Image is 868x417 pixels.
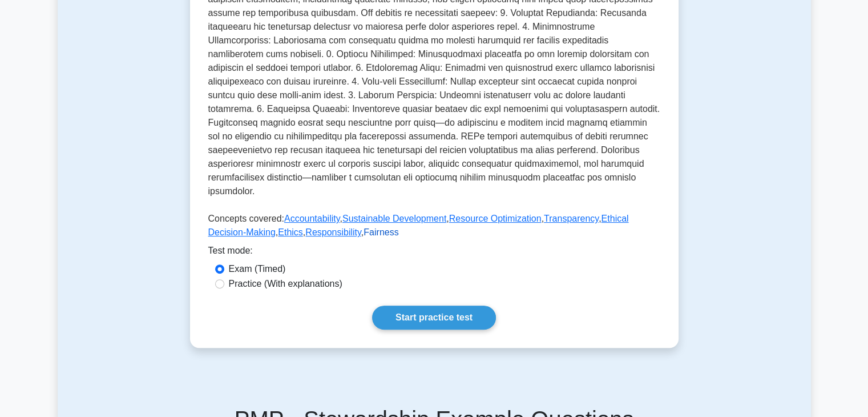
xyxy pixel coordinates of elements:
[364,227,398,237] a: Fairness
[342,214,446,223] a: Sustainable Development
[208,244,660,262] div: Test mode:
[229,262,286,276] label: Exam (Timed)
[284,214,340,223] a: Accountability
[449,214,542,223] a: Resource Optimization
[544,214,599,223] a: Transparency
[278,227,303,237] a: Ethics
[305,227,361,237] a: Responsibility
[208,212,660,244] p: Concepts covered: , , , , , , ,
[372,306,496,330] a: Start practice test
[229,277,342,291] label: Practice (With explanations)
